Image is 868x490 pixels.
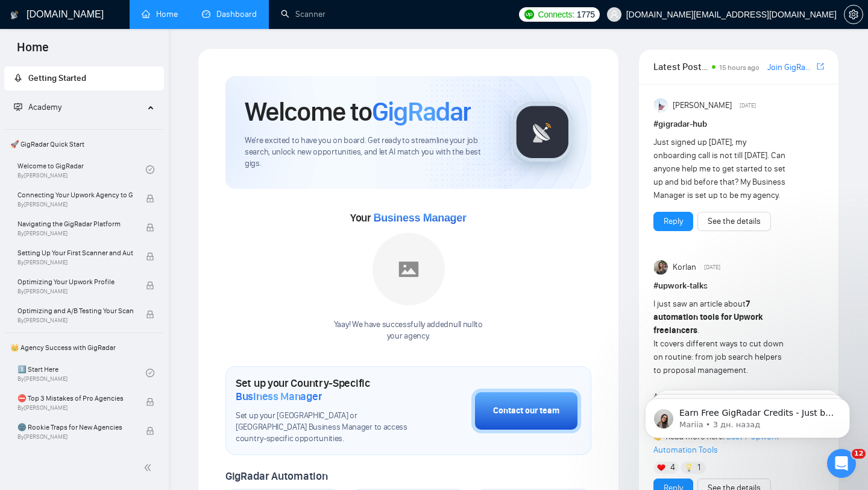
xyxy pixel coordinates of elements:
span: By [PERSON_NAME] [17,201,133,208]
img: logo [10,5,19,25]
div: Just signed up [DATE], my onboarding call is not till [DATE]. Can anyone help me to get started t... [653,136,790,202]
span: By [PERSON_NAME] [17,317,133,324]
a: Join GigRadar Slack Community [767,61,814,74]
a: Reply [664,215,683,228]
span: lock [146,310,154,319]
div: Contact our team [493,404,559,418]
a: dashboardDashboard [202,9,257,19]
img: ❤️ [657,463,665,472]
span: Latest Posts from the GigRadar Community [653,59,708,74]
a: homeHome [142,9,178,19]
span: 1775 [577,8,595,21]
span: export [817,62,824,71]
span: 15 hours ago [719,63,759,72]
img: 💡 [685,463,693,472]
span: lock [146,398,154,406]
button: setting [844,5,863,24]
span: By [PERSON_NAME] [17,230,133,237]
button: Reply [653,212,693,231]
span: 12 [852,449,866,459]
h1: # gigradar-hub [653,118,824,131]
span: Korlan [673,261,696,274]
div: I just saw an article about . It covers different ways to cut down on routine: from job search he... [653,297,790,457]
strong: 7 automation tools for Upwork freelancers [653,299,763,336]
a: searchScanner [281,9,325,19]
span: Academy [28,102,61,112]
span: lock [146,223,154,232]
span: Optimizing Your Upwork Profile [17,276,133,288]
img: upwork-logo.png [524,10,534,19]
div: Yaay! We have successfully added null null to [334,319,483,342]
span: double-left [143,462,156,474]
span: Business Manager [373,212,466,224]
span: Business Manager [236,390,322,403]
button: Contact our team [471,389,581,433]
span: [DATE] [704,262,720,273]
span: By [PERSON_NAME] [17,288,133,295]
span: lock [146,252,154,261]
span: ⛔ Top 3 Mistakes of Pro Agencies [17,392,133,404]
a: Welcome to GigRadarBy[PERSON_NAME] [17,156,146,183]
span: We're excited to have you on board. Get ready to streamline your job search, unlock new opportuni... [245,135,492,170]
span: Set up your [GEOGRAPHIC_DATA] or [GEOGRAPHIC_DATA] Business Manager to access country-specific op... [236,410,411,445]
span: Optimizing and A/B Testing Your Scanner for Better Results [17,305,133,317]
span: By [PERSON_NAME] [17,259,133,266]
span: user [610,10,618,19]
span: 👑 Agency Success with GigRadar [5,336,163,360]
img: placeholder.png [373,233,445,305]
span: 1 [697,462,700,474]
span: 4 [670,462,675,474]
span: By [PERSON_NAME] [17,404,133,412]
span: check-circle [146,369,154,377]
a: setting [844,10,863,19]
button: See the details [697,212,771,231]
img: Korlan [654,260,668,275]
a: 1️⃣ Start HereBy[PERSON_NAME] [17,360,146,386]
iframe: Intercom notifications сообщение [627,373,868,457]
span: Connecting Your Upwork Agency to GigRadar [17,189,133,201]
span: Academy [14,102,61,112]
span: GigRadar Automation [225,469,327,483]
span: [PERSON_NAME] [673,99,732,112]
a: export [817,61,824,72]
span: lock [146,281,154,290]
span: lock [146,427,154,435]
span: By [PERSON_NAME] [17,433,133,441]
span: rocket [14,74,22,82]
span: [DATE] [740,100,756,111]
p: your agency . [334,331,483,342]
span: GigRadar [372,95,471,128]
h1: Welcome to [245,95,471,128]
span: fund-projection-screen [14,103,22,111]
span: Getting Started [28,73,86,83]
span: Navigating the GigRadar Platform [17,218,133,230]
a: See the details [708,215,761,228]
span: 🚀 GigRadar Quick Start [5,132,163,156]
span: Your [350,211,467,224]
span: 🌚 Rookie Traps for New Agencies [17,421,133,433]
li: Getting Started [4,66,164,91]
h1: Set up your Country-Specific [236,377,411,403]
h1: # upwork-talks [653,279,824,293]
img: Anisuzzaman Khan [654,98,668,113]
span: lock [146,194,154,203]
iframe: Intercom live chat [827,449,856,478]
span: setting [844,10,863,19]
img: gigradar-logo.png [512,102,573,162]
span: Connects: [538,8,574,21]
span: Setting Up Your First Scanner and Auto-Bidder [17,247,133,259]
span: check-circle [146,165,154,174]
span: Home [7,39,58,64]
